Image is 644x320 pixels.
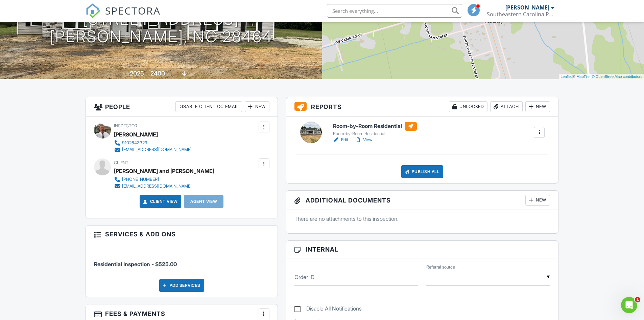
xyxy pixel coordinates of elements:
[245,101,269,112] div: New
[122,140,147,146] div: 9102643329
[175,101,242,112] div: Disable Client CC Email
[487,11,554,18] div: Southeastern Carolina Property Inspections
[286,191,558,210] h3: Additional Documents
[525,101,550,112] div: New
[525,195,550,206] div: New
[105,3,161,18] span: SPECTORA
[333,122,417,131] h6: Room-by-Room Residential
[294,305,362,314] label: Disable All Notifications
[114,146,192,153] a: [EMAIL_ADDRESS][DOMAIN_NAME]
[166,71,175,77] span: sq. ft.
[94,248,269,273] li: Service: Residential Inspection
[86,9,161,23] a: SPECTORA
[333,136,348,143] a: Edit
[130,70,144,77] div: 2025
[333,122,417,137] a: Room-by-Room Residential Room-by-Room Residential
[114,160,128,165] span: Client
[86,226,278,243] h3: Services & Add ons
[449,101,487,112] div: Unlocked
[86,3,100,18] img: The Best Home Inspection Software - Spectora
[142,198,178,205] a: Client View
[122,177,159,182] div: [PHONE_NUMBER]
[621,297,637,313] iframe: Intercom live chat
[114,166,214,176] div: [PERSON_NAME] and [PERSON_NAME]
[114,176,209,183] a: [PHONE_NUMBER]
[286,97,558,116] h3: Reports
[122,147,192,152] div: [EMAIL_ADDRESS][DOMAIN_NAME]
[188,71,195,77] span: slab
[114,140,192,146] a: 9102643329
[560,74,572,79] a: Leaflet
[114,183,209,190] a: [EMAIL_ADDRESS][DOMAIN_NAME]
[94,261,177,268] span: Residential Inspection - $525.00
[121,71,129,77] span: Built
[635,297,640,302] span: 1
[294,273,314,281] label: Order ID
[327,4,462,18] input: Search everything...
[355,136,373,143] a: View
[150,70,165,77] div: 2400
[490,101,523,112] div: Attach
[505,4,549,11] div: [PERSON_NAME]
[294,215,550,222] p: There are no attachments to this inspection.
[592,74,642,79] a: © OpenStreetMap contributors
[159,279,204,292] div: Add Services
[333,131,417,136] div: Room-by-Room Residential
[114,129,158,140] div: [PERSON_NAME]
[114,123,137,128] span: Inspector
[86,97,278,116] h3: People
[559,74,644,80] div: |
[573,74,591,79] a: © MapTiler
[50,10,272,46] h1: [STREET_ADDRESS] [PERSON_NAME], NC 28464
[122,184,192,189] div: [EMAIL_ADDRESS][DOMAIN_NAME]
[401,165,444,178] div: Publish All
[426,264,455,270] label: Referral source
[286,241,558,258] h3: Internal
